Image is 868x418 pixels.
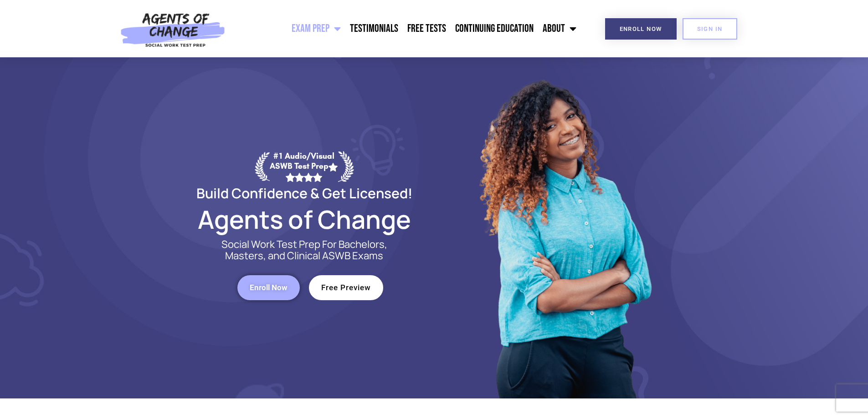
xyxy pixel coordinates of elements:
a: Free Tests [403,17,451,40]
h2: Agents of Change [175,209,434,230]
div: #1 Audio/Visual ASWB Test Prep [270,151,338,181]
p: Social Work Test Prep For Bachelors, Masters, and Clinical ASWB Exams [211,239,398,262]
span: Enroll Now [250,284,288,292]
a: Exam Prep [287,17,345,40]
span: Enroll Now [620,26,662,32]
a: Continuing Education [451,17,538,40]
a: Free Preview [309,275,383,300]
a: Testimonials [345,17,403,40]
span: Free Preview [321,284,371,292]
a: Enroll Now [237,275,300,300]
a: Enroll Now [605,18,677,40]
nav: Menu [230,17,581,40]
h2: Build Confidence & Get Licensed! [175,186,434,200]
span: SIGN IN [697,26,723,32]
a: About [538,17,581,40]
img: Website Image 1 (1) [473,57,655,398]
a: SIGN IN [683,18,737,40]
